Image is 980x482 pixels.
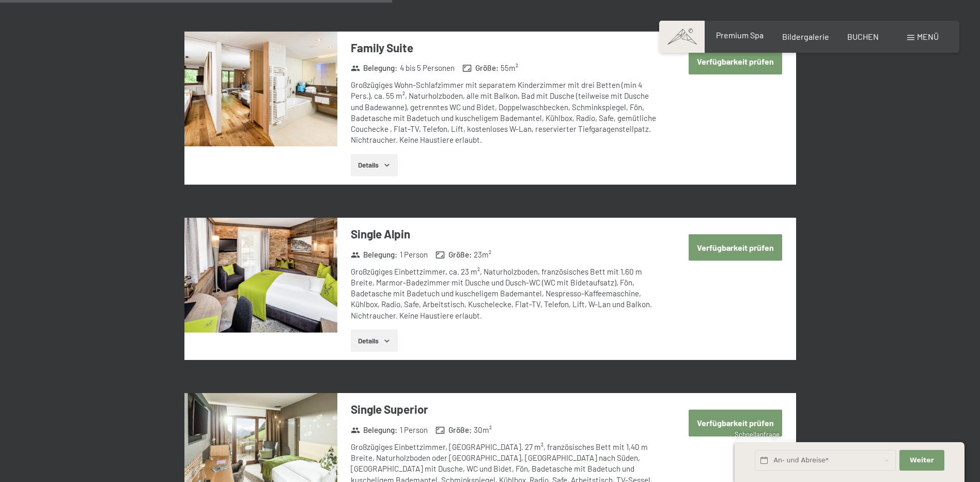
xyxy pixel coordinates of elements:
[474,249,491,260] span: 23 m²
[435,425,472,435] strong: Größe :
[351,329,398,352] button: Details
[351,425,398,435] strong: Belegung :
[184,218,337,333] img: mss_renderimg.php
[351,266,658,321] div: Großzügiges Einbettzimmer, ca. 23 m², Naturholzboden, französisches Bett mit 1,60 m Breite, Marmo...
[735,430,780,439] span: Schnellanfrage
[716,30,764,40] a: Premium Spa
[400,425,428,435] span: 1 Person
[782,32,829,41] a: Bildergalerie
[501,63,518,73] span: 55 m²
[899,450,944,471] button: Weiter
[910,456,934,465] span: Weiter
[351,80,658,146] div: Großzügiges Wohn-Schlafzimmer mit separatem Kinderzimmer mit drei Betten (min 4 Pers.), ca. 55 m²...
[351,226,658,242] h3: Single Alpin
[351,249,398,260] strong: Belegung :
[462,63,499,73] strong: Größe :
[474,425,492,435] span: 30 m²
[351,401,658,417] h3: Single Superior
[917,32,939,41] span: Menü
[184,32,337,146] img: mss_renderimg.php
[847,32,879,41] a: BUCHEN
[689,48,782,74] button: Verfügbarkeit prüfen
[435,249,472,260] strong: Größe :
[400,249,428,260] span: 1 Person
[351,154,398,177] button: Details
[689,410,782,436] button: Verfügbarkeit prüfen
[689,234,782,261] button: Verfügbarkeit prüfen
[400,63,455,73] span: 4 bis 5 Personen
[351,40,658,56] h3: Family Suite
[351,63,398,73] strong: Belegung :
